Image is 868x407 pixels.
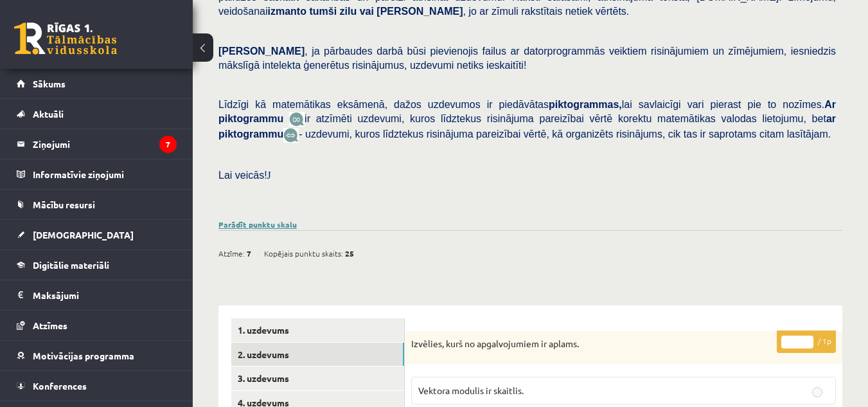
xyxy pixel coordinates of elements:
[247,244,251,263] span: 7
[549,99,622,110] b: piktogrammas,
[418,384,524,396] span: Vektora modulis ir skaitlis.
[218,244,245,263] span: Atzīme:
[218,219,297,230] a: Parādīt punktu skalu
[283,128,299,143] img: wKvN42sLe3LLwAAAABJRU5ErkJggg==
[17,99,177,129] a: Aktuāli
[231,318,404,342] a: 1. uzdevums
[33,199,95,210] span: Mācību resursi
[17,159,177,189] a: Informatīvie ziņojumi
[218,170,267,181] span: Lai veicās!
[33,380,87,392] span: Konferences
[17,220,177,249] a: [DEMOGRAPHIC_DATA]
[218,46,836,71] span: , ja pārbaudes darbā būsi pievienojis failus ar datorprogrammās veiktiem risinājumiem un zīmējumi...
[267,170,271,181] span: J
[218,99,836,124] span: Līdzīgi kā matemātikas eksāmenā, dažos uzdevumos ir piedāvātas lai savlaicīgi vari pierast pie to...
[218,113,836,140] span: ir atzīmēti uzdevumi, kuros līdztekus risinājuma pareizībai vērtē korektu matemātikas valodas lie...
[289,112,305,127] img: JfuEzvunn4EvwAAAAASUVORK5CYII=
[33,129,177,159] legend: Ziņojumi
[231,343,404,366] a: 2. uzdevums
[33,259,109,271] span: Digitālie materiāli
[33,229,134,240] span: [DEMOGRAPHIC_DATA]
[33,280,177,310] legend: Maksājumi
[33,320,67,331] span: Atzīmes
[33,350,134,361] span: Motivācijas programma
[218,46,305,57] span: [PERSON_NAME]
[17,341,177,370] a: Motivācijas programma
[14,23,117,55] a: Rīgas 1. Tālmācības vidusskola
[411,338,772,350] p: Izvēlies, kurš no apgalvojumiem ir aplams.
[264,244,343,263] span: Kopējais punktu skaits:
[159,136,177,153] i: 7
[17,69,177,98] a: Sākums
[33,78,66,89] span: Sākums
[17,190,177,219] a: Mācību resursi
[231,366,404,390] a: 3. uzdevums
[812,387,822,397] input: Vektora modulis ir skaitlis.
[17,280,177,310] a: Maksājumi
[299,129,831,140] span: - uzdevumi, kuros līdztekus risinājuma pareizībai vērtē, kā organizēts risinājums, cik tas ir sap...
[33,108,64,120] span: Aktuāli
[309,6,463,17] b: tumši zilu vai [PERSON_NAME]
[17,371,177,401] a: Konferences
[17,311,177,340] a: Atzīmes
[17,250,177,280] a: Digitālie materiāli
[777,330,836,353] p: / 1p
[268,6,306,17] b: izmanto
[33,159,177,189] legend: Informatīvie ziņojumi
[17,129,177,159] a: Ziņojumi7
[345,244,354,263] span: 25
